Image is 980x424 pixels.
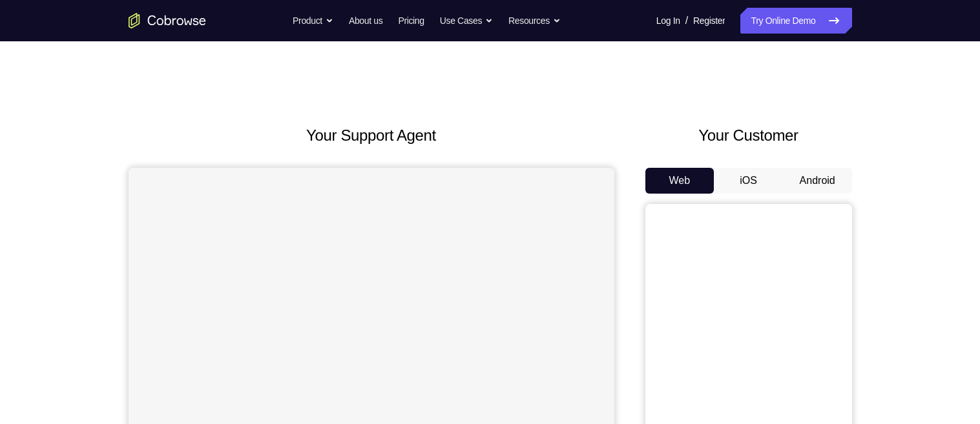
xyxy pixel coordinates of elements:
a: About us [349,8,382,34]
a: Go to the home page [129,13,206,28]
h2: Your Support Agent [129,124,614,147]
span: / [685,13,688,28]
h2: Your Customer [645,124,852,147]
a: Log In [656,8,680,34]
button: Product [293,8,333,34]
a: Try Online Demo [740,8,851,34]
button: iOS [714,168,783,194]
a: Register [693,8,725,34]
button: Web [645,168,714,194]
button: Android [783,168,852,194]
button: Use Cases [440,8,493,34]
button: Resources [508,8,561,34]
a: Pricing [398,8,424,34]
